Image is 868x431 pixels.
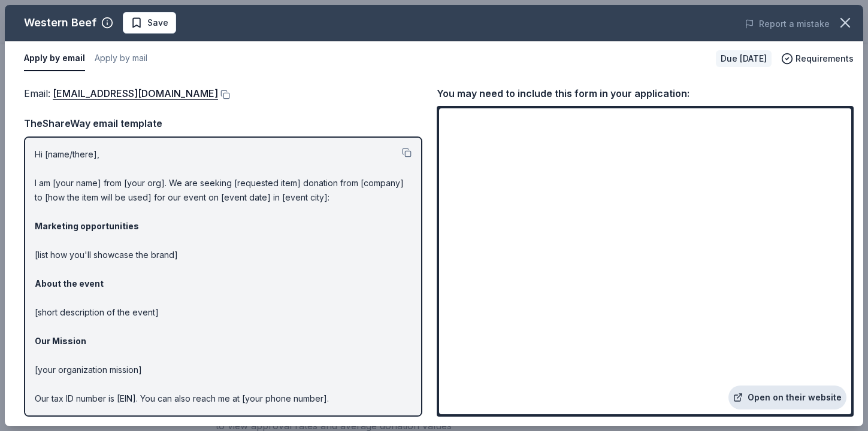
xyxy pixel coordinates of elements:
strong: Marketing opportunities [35,221,139,231]
button: Apply by email [24,46,85,71]
strong: Our Mission [35,336,86,346]
button: Save [123,12,176,34]
button: Report a mistake [745,17,830,31]
div: TheShareWay email template [24,116,422,131]
button: Apply by mail [95,46,147,71]
span: Save [147,16,168,30]
strong: About the event [35,278,104,289]
div: Due [DATE] [716,50,772,67]
div: You may need to include this form in your application: [437,86,854,101]
span: Email : [24,87,218,99]
a: [EMAIL_ADDRESS][DOMAIN_NAME] [53,86,218,101]
span: Requirements [796,51,854,66]
a: Open on their website [728,386,846,409]
div: Western Beef [24,13,96,32]
button: Requirements [781,51,854,66]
